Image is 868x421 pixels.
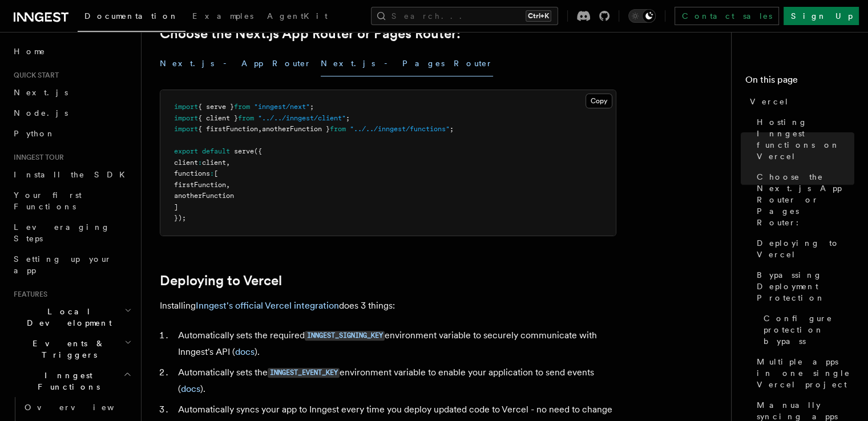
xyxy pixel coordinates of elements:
span: Documentation [84,11,179,21]
span: Home [14,46,46,57]
p: Installing does 3 things: [160,298,616,314]
span: client [174,159,198,167]
span: Configure protection bypass [764,313,854,347]
span: : [210,169,214,177]
span: Choose the Next.js App Router or Pages Router: [757,171,854,228]
a: Deploying to Vercel [752,233,854,265]
a: docs [181,383,200,394]
a: Sign Up [784,7,859,25]
span: Features [9,290,47,299]
a: Configure protection bypass [759,308,854,351]
a: Python [9,123,134,144]
span: Vercel [750,96,789,107]
span: Hosting Inngest functions on Vercel [757,116,854,162]
a: Overview [20,397,134,418]
button: Toggle dark mode [628,9,656,23]
span: Setting up your app [14,254,112,275]
a: Hosting Inngest functions on Vercel [752,112,854,167]
a: Contact sales [675,7,779,25]
li: Automatically sets the environment variable to enable your application to send events ( ). [175,365,616,397]
a: Deploying to Vercel [160,273,282,289]
span: Inngest Functions [9,370,123,392]
span: Bypassing Deployment Protection [757,269,854,303]
code: INNGEST_SIGNING_KEY [305,331,385,341]
code: INNGEST_EVENT_KEY [268,368,340,378]
a: Your first Functions [9,185,134,217]
a: Choose the Next.js App Router or Pages Router: [752,167,854,233]
button: Copy [586,94,612,108]
span: anotherFunction } [262,125,330,133]
a: Choose the Next.js App Router or Pages Router: [160,26,461,42]
span: export [174,147,198,155]
a: Documentation [78,3,185,32]
a: Leveraging Steps [9,217,134,249]
span: ] [174,203,178,211]
span: { client } [198,114,238,122]
span: Overview [25,403,142,412]
span: import [174,125,198,133]
h4: On this page [745,73,854,91]
span: Inngest tour [9,153,64,162]
span: Events & Triggers [9,338,124,361]
button: Next.js - App Router [160,51,312,76]
span: Leveraging Steps [14,222,110,243]
a: Bypassing Deployment Protection [752,265,854,308]
span: : [198,159,202,167]
button: Next.js - Pages Router [321,51,493,76]
span: ; [450,125,454,133]
span: Multiple apps in one single Vercel project [757,356,854,390]
span: Node.js [14,108,68,118]
span: from [238,114,254,122]
span: ; [346,114,350,122]
a: Node.js [9,103,134,123]
span: , [226,159,230,167]
span: client [202,159,226,167]
a: Vercel [745,91,854,112]
span: , [258,125,262,133]
span: { firstFunction [198,125,258,133]
span: Deploying to Vercel [757,237,854,260]
span: , [226,181,230,189]
button: Local Development [9,301,134,333]
a: Install the SDK [9,164,134,185]
span: [ [214,169,218,177]
span: default [202,147,230,155]
span: Quick start [9,71,59,80]
span: "../../inngest/client" [258,114,346,122]
a: INNGEST_SIGNING_KEY [305,330,385,341]
a: Setting up your app [9,249,134,281]
span: import [174,103,198,111]
span: { serve } [198,103,234,111]
span: Local Development [9,306,124,329]
a: Examples [185,3,260,31]
kbd: Ctrl+K [526,10,551,22]
a: Home [9,41,134,62]
a: Multiple apps in one single Vercel project [752,351,854,395]
span: "../../inngest/functions" [350,125,450,133]
span: AgentKit [267,11,328,21]
span: ; [310,103,314,111]
span: anotherFunction [174,192,234,200]
li: Automatically sets the required environment variable to securely communicate with Inngest's API ( ). [175,327,616,360]
span: Examples [192,11,253,21]
a: INNGEST_EVENT_KEY [268,367,340,378]
span: import [174,114,198,122]
span: functions [174,169,210,177]
span: Your first Functions [14,191,82,211]
span: }); [174,214,186,222]
span: ({ [254,147,262,155]
span: firstFunction [174,181,226,189]
a: AgentKit [260,3,334,31]
button: Search...Ctrl+K [371,7,558,25]
span: from [234,103,250,111]
button: Inngest Functions [9,365,134,397]
button: Events & Triggers [9,333,134,365]
span: serve [234,147,254,155]
span: Python [14,129,55,138]
a: Next.js [9,82,134,103]
span: Install the SDK [14,170,132,179]
span: from [330,125,346,133]
span: Next.js [14,88,68,97]
a: Inngest's official Vercel integration [196,300,339,311]
a: docs [235,346,255,357]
